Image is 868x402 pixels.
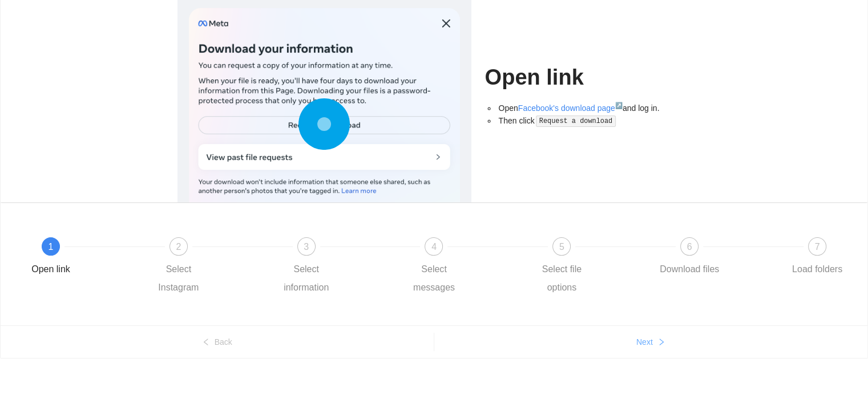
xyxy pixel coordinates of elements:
div: 2Select Instagram [146,237,273,297]
span: 2 [176,242,181,252]
div: 3Select information [273,237,401,297]
button: leftBack [1,333,434,351]
a: Facebook's download page↗ [518,104,623,113]
span: Next [636,336,653,348]
span: 3 [304,242,309,252]
span: right [657,338,665,347]
div: 4Select messages [401,237,528,297]
div: Select messages [401,260,467,297]
div: 7Load folders [784,237,850,278]
span: 7 [815,242,820,252]
li: Open and log in. [496,102,691,114]
sup: ↗ [615,102,623,109]
code: Request a download [536,116,616,127]
div: Load folders [792,260,842,278]
span: 5 [559,242,564,252]
div: Open link [31,260,70,278]
div: Select Instagram [146,260,212,297]
span: 4 [431,242,437,252]
div: 5Select file options [528,237,656,297]
div: Select file options [528,260,595,297]
li: Then click [496,114,691,128]
div: Download files [660,260,719,278]
span: 1 [49,242,54,252]
div: 1Open link [18,237,146,278]
h1: Open link [485,64,691,91]
div: 6Download files [656,237,784,278]
button: Nextright [434,333,868,351]
div: Select information [273,260,340,297]
span: 6 [687,242,692,252]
